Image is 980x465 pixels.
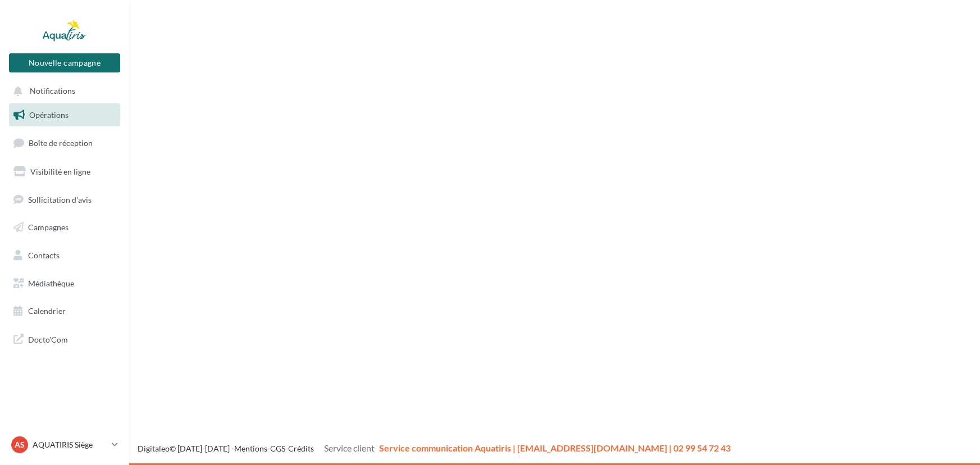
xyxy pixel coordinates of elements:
span: Service communication Aquatiris | [EMAIL_ADDRESS][DOMAIN_NAME] | 02 99 54 72 43 [379,443,731,453]
span: Sollicitation d'avis [28,194,92,204]
span: Médiathèque [28,279,74,288]
span: AS [15,439,25,450]
a: Mentions [234,444,267,453]
a: Médiathèque [7,272,122,295]
span: Visibilité en ligne [30,167,90,176]
a: Opérations [7,103,122,127]
p: AQUATIRIS Siège [33,439,107,450]
span: Boîte de réception [29,138,93,148]
span: Notifications [30,86,75,96]
a: Contacts [7,244,122,267]
a: Digitaleo [138,444,170,453]
span: Campagnes [28,222,69,232]
span: Calendrier [28,306,66,316]
span: © [DATE]-[DATE] - - - [138,444,731,453]
a: Sollicitation d'avis [7,188,122,212]
span: Service client [324,443,375,453]
button: Nouvelle campagne [9,53,120,72]
a: Crédits [288,444,314,453]
span: Opérations [29,110,69,120]
a: Calendrier [7,299,122,323]
a: Docto'Com [7,327,122,351]
a: AS AQUATIRIS Siège [9,434,120,455]
a: Boîte de réception [7,131,122,155]
a: Visibilité en ligne [7,160,122,184]
span: Contacts [28,250,60,260]
a: CGS [270,444,285,453]
a: Campagnes [7,216,122,239]
span: Docto'Com [28,332,68,347]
